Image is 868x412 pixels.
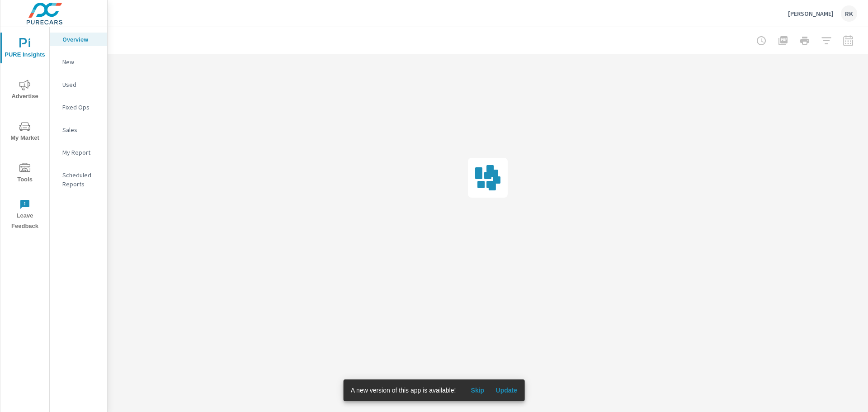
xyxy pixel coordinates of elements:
[495,386,517,394] span: Update
[50,168,107,191] div: Scheduled Reports
[3,163,47,185] span: Tools
[3,199,47,232] span: Leave Feedback
[788,9,834,18] p: [PERSON_NAME]
[3,121,47,143] span: My Market
[62,125,100,134] p: Sales
[50,146,107,159] div: My Report
[62,57,100,66] p: New
[50,123,107,137] div: Sales
[492,383,521,398] button: Update
[50,55,107,69] div: New
[3,80,47,102] span: Advertise
[50,33,107,46] div: Overview
[0,27,49,235] div: nav menu
[62,35,100,44] p: Overview
[62,103,100,112] p: Fixed Ops
[463,383,492,398] button: Skip
[62,170,100,189] p: Scheduled Reports
[62,80,100,89] p: Used
[351,387,456,394] span: A new version of this app is available!
[3,38,47,60] span: PURE Insights
[467,386,488,394] span: Skip
[841,5,857,22] div: RK
[50,100,107,114] div: Fixed Ops
[62,148,100,157] p: My Report
[50,78,107,91] div: Used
